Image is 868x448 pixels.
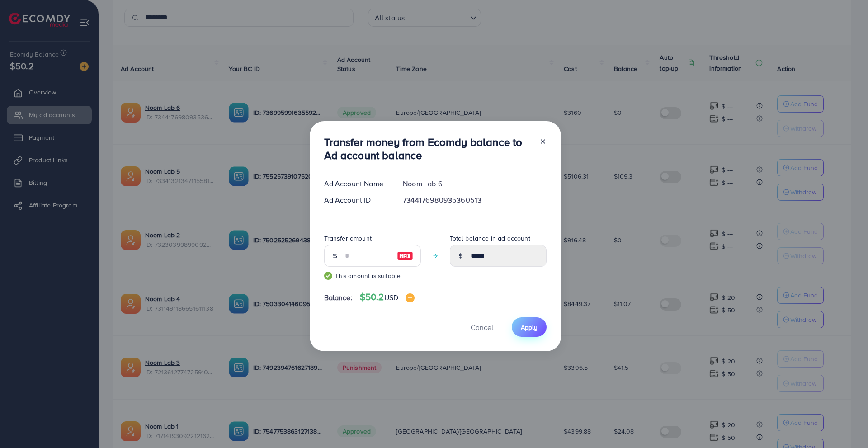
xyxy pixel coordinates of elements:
iframe: Chat [830,407,861,441]
span: Apply [521,323,538,332]
span: Cancel [471,322,493,332]
span: Balance: [324,292,353,303]
div: Ad Account Name [317,179,396,189]
span: USD [384,292,398,302]
label: Total balance in ad account [450,234,530,243]
div: 7344176980935360513 [396,195,553,205]
div: Ad Account ID [317,195,396,205]
small: This amount is suitable [324,271,421,280]
img: guide [324,272,332,280]
button: Cancel [459,317,505,337]
div: Noom Lab 6 [396,179,553,189]
label: Transfer amount [324,234,372,243]
img: image [397,250,413,261]
img: image [406,293,415,302]
h4: $50.2 [360,292,415,303]
button: Apply [512,317,547,337]
h3: Transfer money from Ecomdy balance to Ad account balance [324,136,532,162]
